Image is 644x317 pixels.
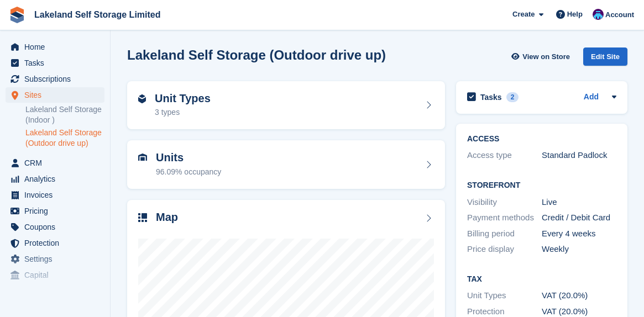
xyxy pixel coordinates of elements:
[6,187,104,203] a: menu
[6,267,104,283] a: menu
[127,81,445,130] a: Unit Types 3 types
[467,243,542,256] div: Price display
[512,9,535,20] span: Create
[467,135,616,144] h2: ACCESS
[467,196,542,209] div: Visibility
[6,251,104,267] a: menu
[138,213,147,222] img: map-icn-33ee37083ee616e46c38cad1a60f524a97daa1e2b2c8c0bc3eb3415660979fc1.svg
[605,9,634,20] span: Account
[467,275,616,284] h2: Tax
[6,71,104,87] a: menu
[24,187,91,203] span: Invoices
[6,219,104,235] a: menu
[467,212,542,224] div: Payment methods
[6,39,104,55] a: menu
[24,267,91,283] span: Capital
[6,171,104,187] a: menu
[138,94,146,103] img: unit-type-icn-2b2737a686de81e16bb02015468b77c625bbabd49415b5ef34ead5e3b44a266d.svg
[593,9,604,20] img: David Dickson
[25,104,104,125] a: Lakeland Self Storage (Indoor )
[24,251,91,267] span: Settings
[584,91,599,104] a: Add
[480,92,502,102] h2: Tasks
[542,228,616,240] div: Every 4 weeks
[510,47,574,66] a: View on Store
[156,166,221,178] div: 96.09% occupancy
[138,154,147,161] img: unit-icn-7be61d7bf1b0ce9d3e12c5938cc71ed9869f7b940bace4675aadf7bd6d80202e.svg
[155,107,211,118] div: 3 types
[24,171,91,187] span: Analytics
[9,7,25,23] img: stora-icon-8386f47178a22dfd0bd8f6a31ec36ba5ce8667c1dd55bd0f319d3a0aa187defe.svg
[542,289,616,302] div: VAT (20.0%)
[542,243,616,256] div: Weekly
[467,228,542,240] div: Billing period
[24,71,91,87] span: Subscriptions
[155,92,211,105] h2: Unit Types
[6,235,104,251] a: menu
[30,6,165,24] a: Lakeland Self Storage Limited
[6,155,104,171] a: menu
[24,87,91,103] span: Sites
[24,235,91,251] span: Protection
[6,87,104,103] a: menu
[522,51,570,62] span: View on Store
[127,47,386,62] h2: Lakeland Self Storage (Outdoor drive up)
[24,203,91,219] span: Pricing
[156,151,221,164] h2: Units
[24,155,91,171] span: CRM
[567,9,583,20] span: Help
[467,149,542,162] div: Access type
[467,289,542,302] div: Unit Types
[156,211,178,224] h2: Map
[542,212,616,224] div: Credit / Debit Card
[127,140,445,189] a: Units 96.09% occupancy
[467,181,616,190] h2: Storefront
[24,39,91,55] span: Home
[583,47,627,70] a: Edit Site
[542,196,616,209] div: Live
[506,92,519,102] div: 2
[542,149,616,162] div: Standard Padlock
[25,128,104,149] a: Lakeland Self Storage (Outdoor drive up)
[24,55,91,71] span: Tasks
[6,203,104,219] a: menu
[583,47,627,66] div: Edit Site
[6,55,104,71] a: menu
[24,219,91,235] span: Coupons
